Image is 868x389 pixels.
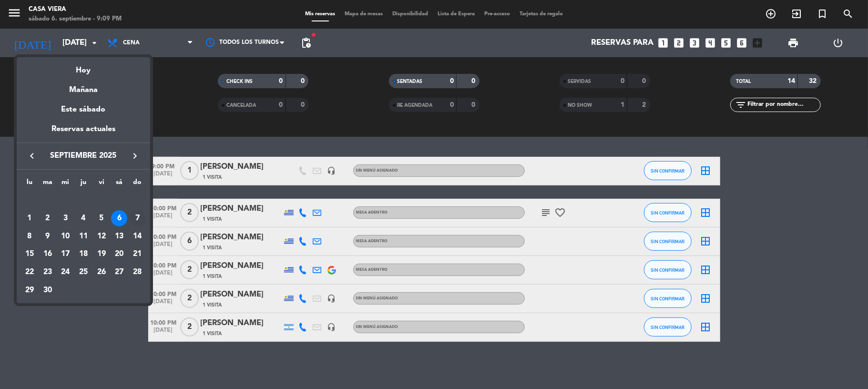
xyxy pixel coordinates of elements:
td: 17 de septiembre de 2025 [56,245,74,263]
div: Este sábado [17,96,150,123]
div: 30 [40,282,56,298]
td: 24 de septiembre de 2025 [56,263,74,281]
div: 26 [93,264,110,280]
div: 21 [129,246,145,262]
td: 9 de septiembre de 2025 [39,227,57,246]
td: 11 de septiembre de 2025 [74,227,92,246]
div: 18 [75,246,92,262]
td: 6 de septiembre de 2025 [111,209,129,227]
th: jueves [74,177,92,192]
div: 28 [129,264,145,280]
td: 27 de septiembre de 2025 [111,263,129,281]
div: 2 [40,210,56,226]
td: 1 de septiembre de 2025 [20,209,39,227]
th: miércoles [56,177,74,192]
div: 10 [57,228,73,245]
div: 29 [21,282,38,298]
div: 19 [93,246,110,262]
th: lunes [20,177,39,192]
td: 20 de septiembre de 2025 [111,245,129,263]
i: keyboard_arrow_left [26,150,38,162]
div: 27 [111,264,127,280]
td: 4 de septiembre de 2025 [74,209,92,227]
td: 7 de septiembre de 2025 [128,209,146,227]
button: keyboard_arrow_left [23,150,41,162]
td: 26 de septiembre de 2025 [92,263,111,281]
div: 17 [57,246,73,262]
th: sábado [111,177,129,192]
div: 24 [57,264,73,280]
div: 14 [129,228,145,245]
td: 2 de septiembre de 2025 [39,209,57,227]
span: septiembre 2025 [41,150,126,162]
div: 16 [40,246,56,262]
div: 8 [21,228,38,245]
div: Mañana [17,77,150,96]
td: 13 de septiembre de 2025 [111,227,129,246]
td: 23 de septiembre de 2025 [39,263,57,281]
td: SEP. [20,191,146,209]
td: 15 de septiembre de 2025 [20,245,39,263]
button: keyboard_arrow_right [126,150,143,162]
div: 13 [111,228,127,245]
div: 1 [21,210,38,226]
div: Hoy [17,57,150,77]
td: 8 de septiembre de 2025 [20,227,39,246]
div: 25 [75,264,92,280]
td: 29 de septiembre de 2025 [20,281,39,299]
div: 23 [40,264,56,280]
th: martes [39,177,57,192]
div: 11 [75,228,92,245]
td: 21 de septiembre de 2025 [128,245,146,263]
td: 30 de septiembre de 2025 [39,281,57,299]
td: 14 de septiembre de 2025 [128,227,146,246]
td: 3 de septiembre de 2025 [56,209,74,227]
div: 5 [93,210,110,226]
div: 22 [21,264,38,280]
div: 9 [40,228,56,245]
div: 7 [129,210,145,226]
div: 12 [93,228,110,245]
div: Reservas actuales [17,123,150,143]
td: 5 de septiembre de 2025 [92,209,111,227]
th: viernes [92,177,111,192]
td: 28 de septiembre de 2025 [128,263,146,281]
td: 18 de septiembre de 2025 [74,245,92,263]
td: 12 de septiembre de 2025 [92,227,111,246]
td: 16 de septiembre de 2025 [39,245,57,263]
i: keyboard_arrow_right [129,150,141,162]
td: 19 de septiembre de 2025 [92,245,111,263]
div: 20 [111,246,127,262]
td: 10 de septiembre de 2025 [56,227,74,246]
td: 25 de septiembre de 2025 [74,263,92,281]
th: domingo [128,177,146,192]
div: 15 [21,246,38,262]
div: 4 [75,210,92,226]
div: 3 [57,210,73,226]
td: 22 de septiembre de 2025 [20,263,39,281]
div: 6 [111,210,127,226]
